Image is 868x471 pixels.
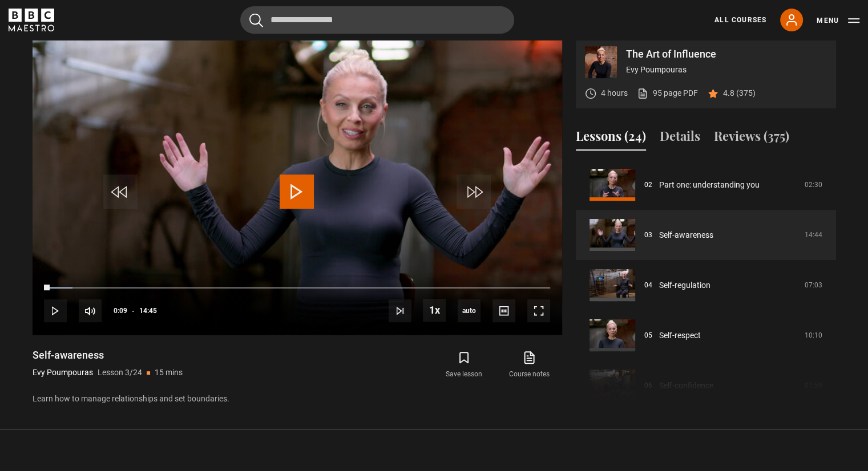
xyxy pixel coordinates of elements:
a: Self-regulation [659,279,710,291]
button: Playback Rate [423,299,446,322]
a: All Courses [714,15,766,25]
button: Captions [492,299,515,322]
a: Course notes [496,348,562,381]
div: Progress Bar [44,287,550,289]
p: Learn how to manage relationships and set boundaries. [33,393,562,405]
input: Search [240,6,514,34]
a: 95 page PDF [637,87,698,99]
a: Self-awareness [659,229,713,241]
video-js: Video Player [33,37,562,335]
p: 4.8 (375) [723,87,756,99]
p: Evy Poumpouras [626,64,827,76]
span: 0:09 [114,301,127,321]
span: - [132,307,135,315]
button: Mute [79,299,102,322]
svg: BBC Maestro [9,9,54,31]
button: Toggle navigation [817,15,859,26]
a: Part one: understanding you [659,179,760,191]
button: Next Lesson [389,299,411,322]
button: Details [660,127,700,151]
button: Fullscreen [527,299,550,322]
button: Lessons (24) [576,127,646,151]
a: Self-respect [659,330,701,342]
button: Reviews (375) [714,127,789,151]
div: Current quality: 720p [458,299,481,322]
p: The Art of Influence [626,49,827,59]
button: Save lesson [431,348,496,381]
span: 14:45 [139,301,157,321]
p: 15 mins [155,367,183,379]
h1: Self-awareness [33,348,183,362]
p: Evy Poumpouras [33,367,93,379]
span: auto [458,299,481,322]
button: Submit the search query [249,13,263,27]
button: Play [44,299,67,322]
p: Lesson 3/24 [98,367,142,379]
p: 4 hours [601,87,628,99]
